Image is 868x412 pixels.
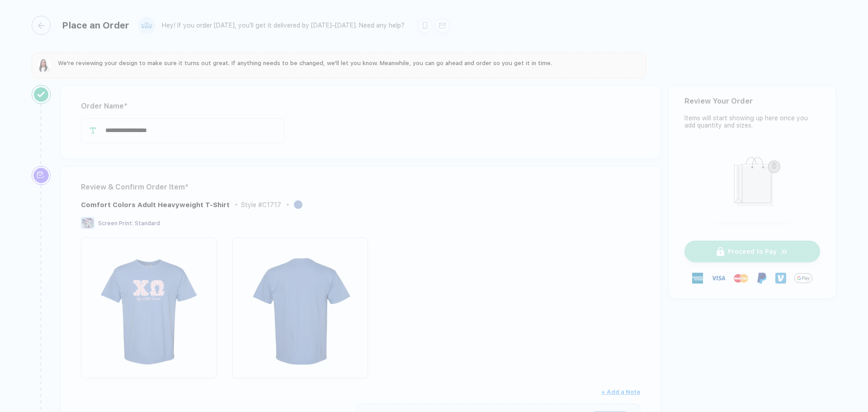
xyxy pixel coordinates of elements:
[734,271,748,285] img: master-card
[98,220,133,227] span: Screen Print :
[684,114,820,129] div: Items will start showing up here once you add quantity and sizes.
[241,201,281,208] div: Style # C1717
[711,271,726,285] img: visa
[85,242,212,369] img: dce2f7b9-1f5f-40c6-abe4-7bc1436af984_nt_front_1755080720440.jpg
[237,242,363,369] img: dce2f7b9-1f5f-40c6-abe4-7bc1436af984_nt_back_1755080720443.jpg
[794,269,812,287] img: Google Pay
[601,385,640,399] button: + Add a Note
[692,273,703,284] img: express
[135,220,160,227] span: Standard
[62,20,129,31] div: Place an Order
[37,58,52,73] img: sophie
[81,180,640,194] div: Review & Confirm Order Item
[81,201,230,209] div: Comfort Colors Adult Heavyweight T-Shirt
[775,273,786,284] img: Venmo
[37,58,552,73] button: We're reviewing your design to make sure it turns out great. If anything needs to be changed, we'...
[162,22,405,29] div: Hey! If you order [DATE], you'll get it delivered by [DATE]–[DATE]. Need any help?
[601,388,640,395] span: + Add a Note
[81,217,94,229] img: Screen Print
[715,151,790,217] img: shopping_bag.png
[81,99,640,114] div: Order Name
[684,97,820,105] div: Review Your Order
[58,60,552,66] span: We're reviewing your design to make sure it turns out great. If anything needs to be changed, we'...
[139,18,155,33] img: user profile
[756,273,767,284] img: Paypal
